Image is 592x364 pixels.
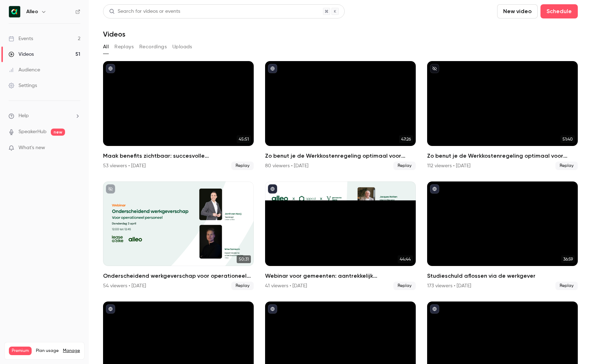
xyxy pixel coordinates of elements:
section: Videos [103,4,578,360]
span: Help [18,112,29,120]
a: SpeakerHub [18,128,47,136]
button: published [106,304,115,314]
div: 112 viewers • [DATE] [427,162,470,169]
button: Recordings [139,41,167,53]
h1: Videos [103,30,125,38]
button: Replays [114,41,134,53]
button: published [430,184,439,194]
button: unpublished [430,64,439,73]
div: Events [9,35,33,42]
a: Manage [63,348,80,354]
span: 47:26 [399,135,413,143]
button: published [268,64,277,73]
div: 80 viewers • [DATE] [265,162,308,169]
h2: Studieschuld aflossen via de werkgever [427,272,578,280]
li: Studieschuld aflossen via de werkgever [427,181,578,290]
img: Alleo [9,6,20,17]
button: published [430,304,439,314]
button: published [268,304,277,314]
div: Search for videos or events [109,8,180,15]
span: Replay [393,282,416,290]
span: 44:44 [398,255,413,263]
span: 45:51 [237,135,251,143]
li: Zo benut je de Werkkostenregeling optimaal voor benefits [427,61,578,170]
div: Settings [9,82,37,89]
span: Replay [231,162,254,170]
a: 50:31Onderscheidend werkgeverschap voor operationeel personeel54 viewers • [DATE]Replay [103,181,254,290]
h2: Maak benefits zichtbaar: succesvolle arbeidsvoorwaarden communicatie in de praktijk [103,152,254,160]
span: Premium [9,347,32,355]
span: Replay [231,282,254,290]
span: 50:31 [237,255,251,263]
button: New video [497,4,538,18]
h6: Alleo [26,8,38,15]
span: Replay [555,162,578,170]
span: 36:59 [561,255,575,263]
li: Onderscheidend werkgeverschap voor operationeel personeel [103,181,254,290]
div: 41 viewers • [DATE] [265,282,307,289]
li: Webinar voor gemeenten: aantrekkelijk werkgeverschap voor de nieuwe generatie [265,181,416,290]
button: Schedule [540,4,578,18]
div: Videos [9,51,34,58]
iframe: Noticeable Trigger [72,145,80,151]
div: Audience [9,66,40,74]
button: Uploads [172,41,192,53]
button: All [103,41,109,53]
li: help-dropdown-opener [9,112,80,120]
button: unpublished [106,184,115,194]
div: 54 viewers • [DATE] [103,282,146,289]
button: published [268,184,277,194]
h2: Onderscheidend werkgeverschap voor operationeel personeel [103,272,254,280]
h2: Webinar voor gemeenten: aantrekkelijk werkgeverschap voor de nieuwe generatie [265,272,416,280]
h2: Zo benut je de Werkkostenregeling optimaal voor benefits [265,152,416,160]
span: new [51,129,65,136]
a: 44:44Webinar voor gemeenten: aantrekkelijk werkgeverschap voor de nieuwe generatie41 viewers • [D... [265,181,416,290]
a: 47:26Zo benut je de Werkkostenregeling optimaal voor benefits80 viewers • [DATE]Replay [265,61,416,170]
span: Plan usage [36,348,59,354]
div: 53 viewers • [DATE] [103,162,146,169]
span: Replay [555,282,578,290]
a: 36:59Studieschuld aflossen via de werkgever173 viewers • [DATE]Replay [427,181,578,290]
button: published [106,64,115,73]
h2: Zo benut je de Werkkostenregeling optimaal voor benefits [427,152,578,160]
div: 173 viewers • [DATE] [427,282,471,289]
li: Zo benut je de Werkkostenregeling optimaal voor benefits [265,61,416,170]
a: 51:40Zo benut je de Werkkostenregeling optimaal voor benefits112 viewers • [DATE]Replay [427,61,578,170]
li: Maak benefits zichtbaar: succesvolle arbeidsvoorwaarden communicatie in de praktijk [103,61,254,170]
a: 45:51Maak benefits zichtbaar: succesvolle arbeidsvoorwaarden communicatie in de praktijk53 viewer... [103,61,254,170]
span: 51:40 [560,135,575,143]
span: What's new [18,144,45,152]
span: Replay [393,162,416,170]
